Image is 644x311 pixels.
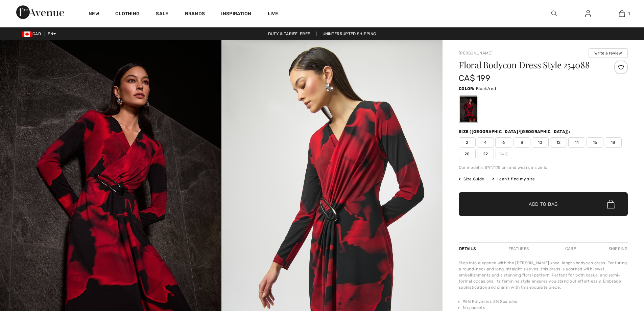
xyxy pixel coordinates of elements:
img: Canadian Dollar [22,31,32,37]
img: Bag.svg [607,200,615,208]
span: 22 [477,149,494,159]
a: Sale [156,11,168,18]
span: CA$ 199 [459,73,490,83]
img: My Bag [619,9,625,18]
span: 1 [628,10,630,17]
button: Add to Bag [459,192,628,216]
span: 18 [605,137,622,148]
span: Size Guide [459,176,484,182]
a: Live [268,10,278,17]
span: 2 [459,137,476,148]
li: No pockets [463,305,628,311]
span: 16 [587,137,603,148]
a: [PERSON_NAME] [459,51,493,55]
span: 4 [477,137,494,148]
div: Our model is 5'9"/175 cm and wears a size 6. [459,164,628,171]
h1: Floral Bodycon Dress Style 254088 [459,61,600,69]
a: Sign In [580,9,596,18]
span: CAD [22,31,44,36]
span: 24 [495,149,512,159]
div: Details [459,243,478,255]
span: EN [48,31,56,36]
img: search the website [551,9,557,18]
span: Add to Bag [529,201,558,208]
button: Write a review [589,48,628,58]
span: 8 [514,137,530,148]
a: Brands [185,11,205,18]
a: New [89,11,99,18]
span: 20 [459,149,476,159]
li: 95% Polyester, 5% Spandex [463,298,628,305]
div: Step into elegance with the [PERSON_NAME] knee-length bodycon dress. Featuring a round-neck and l... [459,260,628,290]
img: ring-m.svg [505,152,508,156]
div: Size ([GEOGRAPHIC_DATA]/[GEOGRAPHIC_DATA]): [459,129,572,135]
span: Inspiration [221,11,251,18]
img: My Info [585,9,591,18]
span: 10 [532,137,549,148]
div: Care [559,243,582,255]
span: 6 [495,137,512,148]
span: Black/red [476,86,496,91]
span: 12 [550,137,567,148]
span: 14 [568,137,585,148]
div: Features [503,243,534,255]
span: Color: [459,86,475,91]
div: I can't find my size [492,176,535,182]
div: Black/red [460,96,477,122]
a: Clothing [115,11,140,18]
img: 1ère Avenue [16,5,64,19]
a: 1 [605,9,638,18]
div: Shipping [607,243,628,255]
